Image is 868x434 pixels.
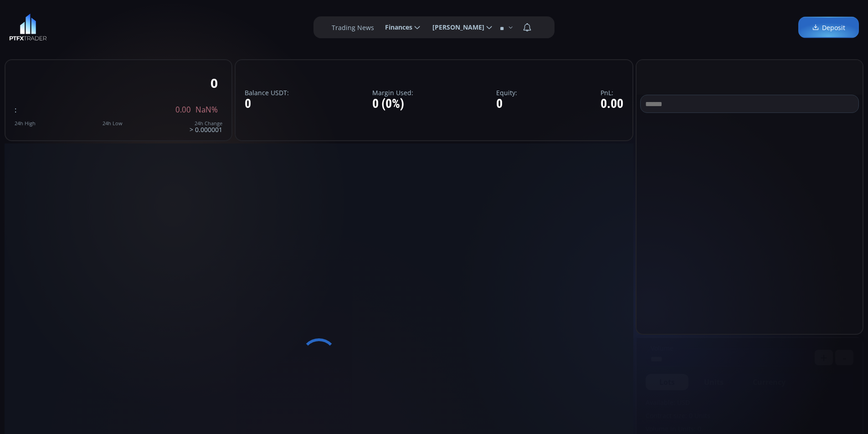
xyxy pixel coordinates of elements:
[9,14,47,41] img: LOGO
[372,97,413,111] div: 0 (0%)
[211,76,218,90] div: 0
[103,121,123,126] div: 24h Low
[175,106,191,114] span: 0.00
[798,17,859,38] a: Deposit
[245,89,289,96] label: Balance USDT:
[379,18,412,36] span: Finances
[332,23,374,32] label: Trading News
[190,121,222,126] div: 24h Change
[812,23,845,32] span: Deposit
[426,18,484,36] span: [PERSON_NAME]
[601,89,623,96] label: PnL:
[245,97,289,111] div: 0
[601,97,623,111] div: 0.00
[496,97,517,111] div: 0
[190,121,222,133] div: > 0.000001
[15,104,16,115] span: :
[372,89,413,96] label: Margin Used:
[195,106,218,114] span: NaN%
[15,121,36,126] div: 24h High
[496,89,517,96] label: Equity:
